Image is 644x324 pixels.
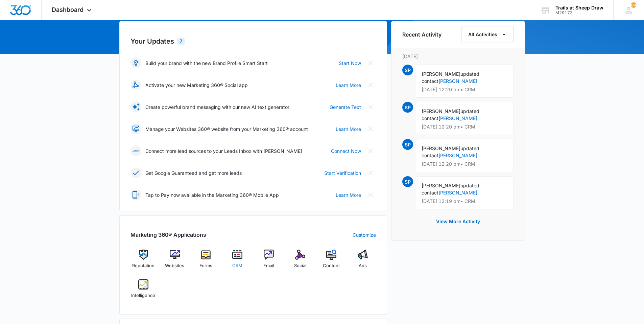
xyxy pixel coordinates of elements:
button: Close [365,123,376,134]
button: Close [365,57,376,68]
a: Forms [193,250,219,274]
span: Social [294,262,306,269]
a: [PERSON_NAME] [438,190,477,195]
a: Intelligence [130,279,157,304]
span: 69 [631,2,636,8]
button: View More Activity [429,213,487,230]
span: Intelligence [131,292,155,299]
span: Reputation [132,262,154,269]
p: Activate your new Marketing 360® Social app [145,82,248,89]
a: [PERSON_NAME] [438,115,477,121]
div: 7 [177,37,185,45]
p: [DATE] 12:20 pm • CRM [422,87,508,92]
span: Forms [199,262,212,269]
a: [PERSON_NAME] [438,78,477,84]
a: Learn More [336,82,361,89]
a: Websites [162,250,188,274]
p: Connect more lead sources to your Leads Inbox with [PERSON_NAME] [145,147,302,155]
a: Learn More [336,191,361,199]
a: Social [287,250,313,274]
a: Email [256,250,282,274]
p: Tap to Pay now available in the Marketing 360® Mobile App [145,191,279,199]
div: notifications count [631,2,636,8]
a: Ads [350,250,376,274]
button: Close [365,101,376,112]
a: Start Now [339,60,361,67]
span: SP [402,102,413,113]
a: Customize [353,231,376,238]
span: Content [323,262,340,269]
a: [PERSON_NAME] [438,153,477,158]
button: All Activities [461,26,514,43]
p: Get Google Guaranteed and get more leads [145,169,242,177]
h2: Marketing 360® Applications [130,231,206,239]
p: [DATE] 12:19 pm • CRM [422,199,508,204]
span: Dashboard [52,6,84,13]
button: Close [365,145,376,156]
div: account name [555,5,603,10]
h6: Recent Activity [402,30,442,39]
span: SP [402,139,413,150]
p: Manage your Websites 360® website from your Marketing 360® account [145,125,308,133]
p: [DATE] 12:20 pm • CRM [422,162,508,166]
button: Close [365,167,376,178]
a: Start Verification [324,169,361,177]
h2: Your Updates [130,36,376,46]
a: Learn More [336,125,361,133]
a: CRM [224,250,251,274]
span: [PERSON_NAME] [422,71,460,77]
div: account id [555,10,603,15]
a: Connect Now [331,147,361,155]
span: [PERSON_NAME] [422,145,460,151]
a: Content [318,250,344,274]
span: SP [402,176,413,187]
span: Email [263,262,274,269]
p: [DATE] [402,53,514,60]
p: Create powerful brand messaging with our new AI text generator [145,103,289,111]
span: CRM [232,262,242,269]
span: Ads [359,262,367,269]
a: Generate Text [330,103,361,111]
p: Build your brand with the new Brand Profile Smart Start [145,60,268,67]
button: Close [365,79,376,90]
button: Close [365,189,376,200]
span: SP [402,65,413,75]
p: [DATE] 12:20 pm • CRM [422,124,508,129]
span: Websites [165,262,184,269]
span: [PERSON_NAME] [422,108,460,114]
span: [PERSON_NAME] [422,183,460,188]
a: Reputation [130,250,157,274]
